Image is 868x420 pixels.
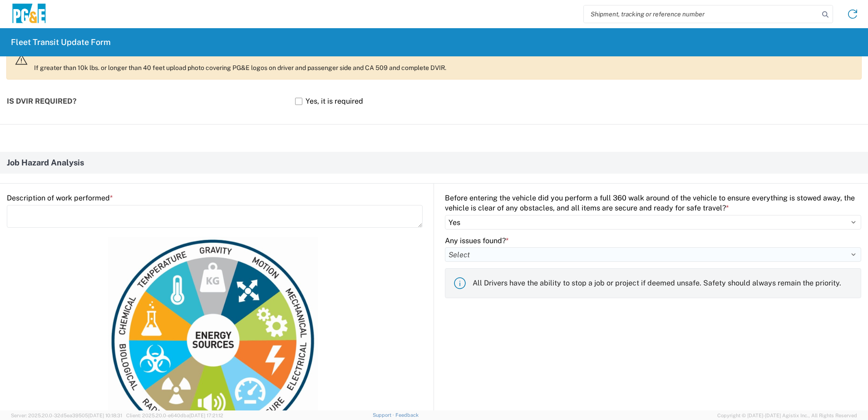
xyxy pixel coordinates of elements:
[473,278,853,288] p: All Drivers have the ability to stop a job or project if deemed unsafe. Safety should always rema...
[11,413,122,418] span: Server: 2025.20.0-32d5ea39505
[445,193,861,213] label: Before entering the vehicle did you perform a full 360 walk around of the vehicle to ensure every...
[7,159,84,167] span: Job Hazard Analysis
[34,47,854,72] p: DVIR is only required for Driveaway moves if vehicle is > 10,000 lbs or longer than 40 feet. If g...
[88,413,122,418] span: [DATE] 10:18:31
[11,37,111,48] h2: Fleet Transit Update Form
[295,93,363,110] label: Yes, it is required
[717,411,857,420] span: Copyright © [DATE]-[DATE] Agistix Inc., All Rights Reserved
[373,412,395,418] a: Support
[445,236,508,246] label: Any issues found?
[7,86,290,117] div: Is DVIR required?
[584,5,819,23] input: Shipment, tracking or reference number
[7,193,113,203] label: Description of work performed
[126,413,223,418] span: Client: 2025.20.0-e640dba
[395,412,419,418] a: Feedback
[189,413,223,418] span: [DATE] 17:21:12
[11,4,47,25] img: pge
